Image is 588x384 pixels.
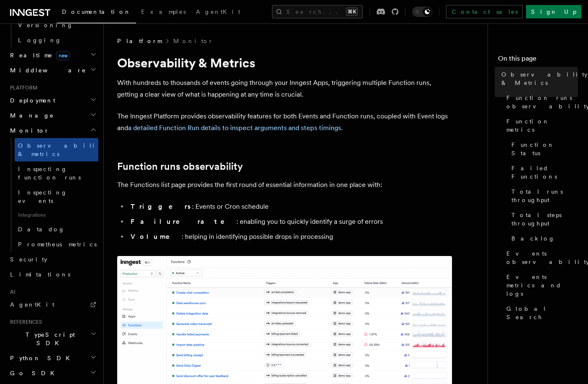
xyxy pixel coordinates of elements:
strong: Triggers [131,202,192,210]
button: Monitor [7,123,98,138]
span: Versioning [18,22,73,28]
button: Python SDK [7,351,98,366]
span: Go SDK [7,369,59,377]
span: Realtime [7,51,70,59]
a: Events metrics and logs [503,269,578,301]
span: new [56,51,70,60]
li: : Events or Cron schedule [128,201,452,212]
span: Events metrics and logs [506,273,578,298]
a: Inspecting function runs [15,161,98,185]
a: Function runs observability [503,90,578,114]
button: Deployment [7,93,98,108]
a: Function metrics [503,114,578,137]
span: Deployment [7,96,55,105]
span: Monitor [7,126,49,135]
a: Global Search [503,301,578,325]
span: Total steps throughput [511,211,578,228]
a: Function Status [508,137,578,161]
a: Total steps throughput [508,207,578,231]
h1: Observability & Metrics [117,55,452,70]
a: Limitations [7,267,98,282]
h4: On this page [498,54,578,67]
span: Python SDK [7,354,75,362]
a: Monitor [173,37,213,45]
span: Platform [117,37,162,45]
span: Inspecting function runs [18,166,81,181]
a: Contact sales [446,5,523,18]
a: a detailed Function Run details to inspect arguments and steps timings [128,124,341,132]
kbd: ⌘K [346,8,358,16]
span: Platform [7,84,38,91]
button: Search...⌘K [272,5,363,18]
a: Documentation [57,3,136,23]
a: AgentKit [7,297,98,312]
a: Events observability [503,246,578,269]
span: Function metrics [506,117,578,134]
span: Limitations [10,271,70,278]
span: Documentation [62,8,131,15]
span: Integrations [15,208,98,222]
button: TypeScript SDK [7,327,98,351]
a: Sign Up [526,5,581,18]
span: Function Status [511,141,578,157]
a: Inspecting events [15,185,98,208]
strong: Failure rate [131,218,236,225]
span: Middleware [7,66,86,74]
a: Observability & Metrics [498,67,578,90]
span: Failed Functions [511,164,578,181]
button: Go SDK [7,366,98,381]
a: AgentKit [191,3,245,23]
span: Examples [141,8,186,15]
button: Middleware [7,63,98,78]
span: Security [10,256,47,263]
li: : helping in identifying possible drops in processing [128,231,452,243]
span: Observability & Metrics [501,70,588,87]
p: The Functions list page provides the first round of essential information in one place with: [117,179,452,191]
strong: Volume [131,233,182,241]
span: Prometheus metrics [18,241,97,248]
span: Total runs throughput [511,187,578,204]
span: Logging [18,37,62,44]
button: Manage [7,108,98,123]
span: AgentKit [10,301,54,308]
a: Logging [15,33,98,48]
p: With hundreds to thousands of events going through your Inngest Apps, triggering multiple Functio... [117,77,452,100]
span: Observability & metrics [18,142,104,157]
a: Examples [136,3,191,23]
span: References [7,319,42,325]
p: The Inngest Platform provides observability features for both Events and Function runs, coupled w... [117,110,452,134]
a: Versioning [15,18,98,33]
li: : enabling you to quickly identify a surge of errors [128,216,452,228]
span: AgentKit [196,8,240,15]
a: Datadog [15,222,98,237]
a: Observability & metrics [15,138,98,161]
a: Function runs observability [117,161,243,172]
span: Backlog [511,234,555,243]
a: Prometheus metrics [15,237,98,252]
span: Inspecting events [18,189,67,204]
span: Manage [7,111,54,120]
button: Realtimenew [7,48,98,63]
a: Backlog [508,231,578,246]
a: Security [7,252,98,267]
button: Toggle dark mode [412,7,432,17]
span: AI [7,289,15,295]
span: Datadog [18,226,65,233]
a: Failed Functions [508,161,578,184]
div: Monitor [7,138,98,252]
a: Total runs throughput [508,184,578,207]
span: TypeScript SDK [7,330,90,347]
span: Global Search [506,305,578,321]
